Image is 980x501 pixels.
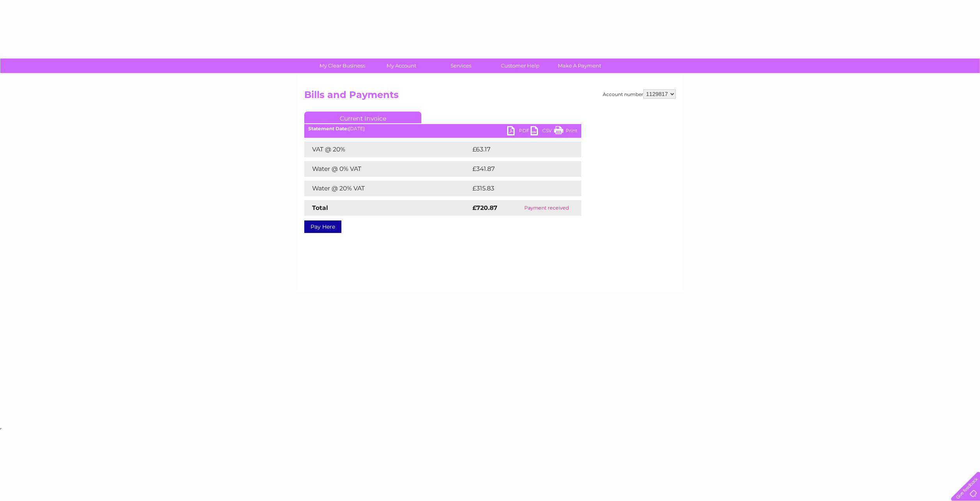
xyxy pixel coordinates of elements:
[470,161,567,177] td: £341.87
[470,181,567,196] td: £315.83
[304,89,676,104] h2: Bills and Payments
[512,200,581,216] td: Payment received
[312,204,328,211] strong: Total
[603,89,676,99] div: Account number
[472,204,497,211] strong: £720.87
[554,126,577,137] a: Print
[304,161,470,177] td: Water @ 0% VAT
[308,126,348,131] b: Statement Date:
[304,112,421,123] a: Current Invoice
[507,126,531,137] a: PDF
[304,126,581,131] div: [DATE]
[369,59,434,73] a: My Account
[547,59,612,73] a: Make A Payment
[470,142,565,157] td: £63.17
[304,142,470,157] td: VAT @ 20%
[488,59,552,73] a: Customer Help
[310,59,375,73] a: My Clear Business
[531,126,554,137] a: CSV
[429,59,493,73] a: Services
[304,181,470,196] td: Water @ 20% VAT
[304,220,341,233] a: Pay Here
